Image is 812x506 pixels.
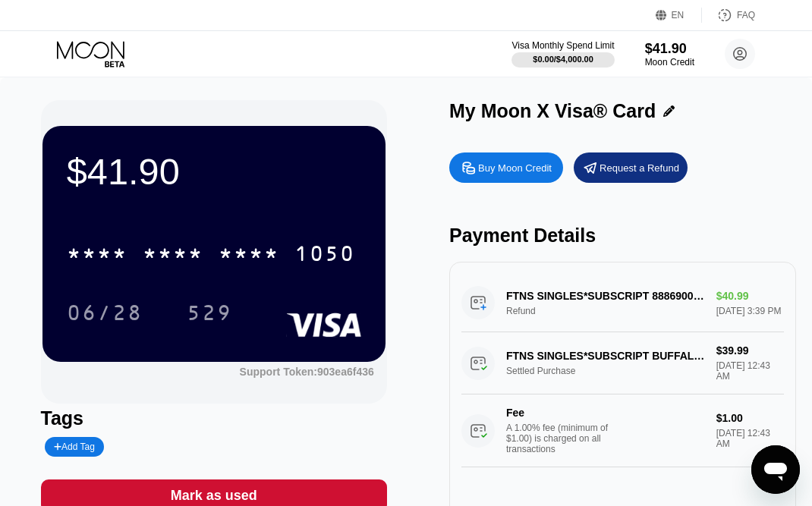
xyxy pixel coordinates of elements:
div: FAQ [737,10,755,20]
div: FAQ [702,8,755,23]
div: [DATE] 12:43 AM [716,428,784,449]
div: Buy Moon Credit [478,162,552,174]
div: 529 [175,294,244,332]
div: EN [656,8,702,23]
div: 06/28 [67,303,143,327]
div: Support Token: 903ea6f436 [240,366,374,378]
div: FeeA 1.00% fee (minimum of $1.00) is charged on all transactions$1.00[DATE] 12:43 AM [461,394,784,467]
div: 06/28 [55,294,154,332]
div: A 1.00% fee (minimum of $1.00) is charged on all transactions [506,423,620,454]
div: Request a Refund [600,162,679,174]
div: Add Tag [54,442,95,452]
div: 1050 [294,244,355,268]
iframe: Button to launch messaging window [751,445,800,494]
div: Support Token:903ea6f436 [240,366,374,378]
div: $41.90Moon Credit [645,41,694,68]
div: Payment Details [449,225,796,247]
div: $0.00 / $4,000.00 [533,55,593,64]
div: Mark as used [171,487,257,504]
div: EN [672,10,685,20]
div: $41.90 [67,150,361,193]
div: 529 [187,303,232,327]
div: Add Tag [45,437,104,457]
div: Moon Credit [645,57,694,68]
div: Visa Monthly Spend Limit$0.00/$4,000.00 [511,40,614,68]
div: $1.00 [716,412,784,424]
div: Tags [41,407,388,429]
div: Fee [506,407,612,419]
div: $41.90 [645,41,694,57]
div: Buy Moon Credit [449,152,563,183]
div: Request a Refund [574,152,688,183]
div: Visa Monthly Spend Limit [511,40,614,51]
div: My Moon X Visa® Card [449,100,656,122]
